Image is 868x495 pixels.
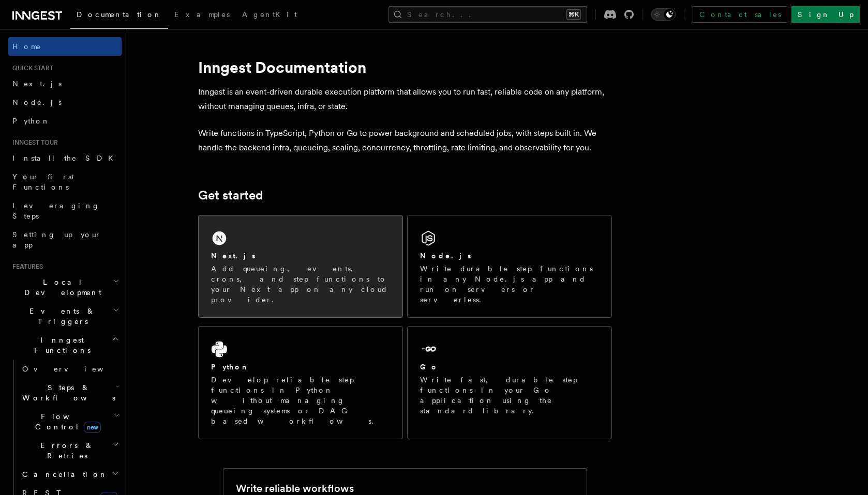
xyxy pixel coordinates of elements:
span: Flow Control [18,411,114,432]
span: Node.js [12,98,62,106]
button: Events & Triggers [8,302,122,331]
p: Write fast, durable step functions in your Go application using the standard library. [420,375,599,416]
kbd: ⌘K [566,9,581,20]
span: Inngest Functions [8,335,112,355]
p: Add queueing, events, crons, and step functions to your Next app on any cloud provider. [211,264,390,305]
a: Home [8,37,122,56]
a: Get started [198,188,263,203]
span: Local Development [8,277,113,298]
button: Errors & Retries [18,436,122,465]
span: Setting up your app [12,230,101,249]
button: Flow Controlnew [18,407,122,436]
a: Next.js [8,74,122,93]
h2: Go [420,362,439,372]
button: Toggle dark mode [651,8,676,21]
a: Node.jsWrite durable step functions in any Node.js app and run on servers or serverless. [407,215,612,318]
button: Steps & Workflows [18,378,122,407]
a: AgentKit [236,3,303,28]
h1: Inngest Documentation [198,58,612,76]
span: new [84,422,101,433]
h2: Python [211,362,249,372]
a: Contact sales [693,6,787,23]
span: Features [8,262,43,271]
button: Inngest Functions [8,331,122,360]
a: Leveraging Steps [8,196,122,225]
p: Develop reliable step functions in Python without managing queueing systems or DAG based workflows. [211,375,390,426]
a: Setting up your app [8,225,122,254]
a: Sign Up [791,6,860,23]
span: Overview [22,365,129,373]
p: Write durable step functions in any Node.js app and run on servers or serverless. [420,264,599,305]
a: Next.jsAdd queueing, events, crons, and step functions to your Next app on any cloud provider. [198,215,403,318]
span: Install the SDK [12,154,119,162]
a: PythonDevelop reliable step functions in Python without managing queueing systems or DAG based wo... [198,326,403,439]
a: Your first Functions [8,167,122,196]
button: Search...⌘K [388,6,587,23]
a: Python [8,112,122,130]
p: Inngest is an event-driven durable execution platform that allows you to run fast, reliable code ... [198,85,612,114]
h2: Next.js [211,251,256,261]
span: Your first Functions [12,173,74,191]
p: Write functions in TypeScript, Python or Go to power background and scheduled jobs, with steps bu... [198,126,612,155]
span: Examples [174,10,230,19]
span: Quick start [8,64,53,72]
span: Home [12,41,41,52]
span: Python [12,117,50,125]
button: Cancellation [18,465,122,484]
span: Inngest tour [8,138,58,147]
span: Events & Triggers [8,306,113,327]
span: Next.js [12,80,62,88]
a: Documentation [70,3,168,29]
a: Overview [18,360,122,378]
span: Steps & Workflows [18,382,115,403]
a: GoWrite fast, durable step functions in your Go application using the standard library. [407,326,612,439]
span: Documentation [77,10,162,19]
span: AgentKit [242,10,297,19]
a: Examples [168,3,236,28]
span: Errors & Retries [18,440,112,461]
a: Node.js [8,93,122,112]
span: Cancellation [18,469,108,479]
h2: Node.js [420,251,471,261]
span: Leveraging Steps [12,202,100,220]
button: Local Development [8,273,122,302]
a: Install the SDK [8,149,122,167]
